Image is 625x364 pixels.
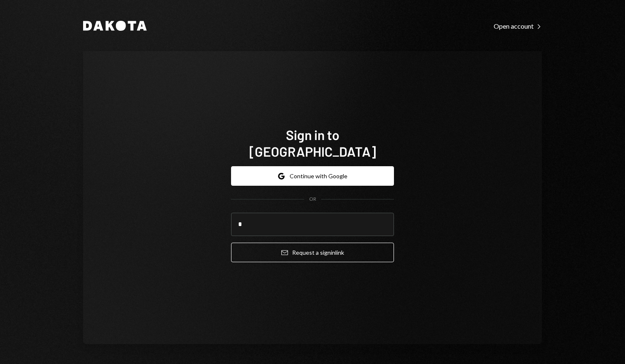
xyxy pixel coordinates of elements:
[231,166,394,186] button: Continue with Google
[494,21,542,30] a: Open account
[231,126,394,160] h1: Sign in to [GEOGRAPHIC_DATA]
[494,22,542,30] div: Open account
[231,243,394,262] button: Request a signinlink
[309,196,316,203] div: OR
